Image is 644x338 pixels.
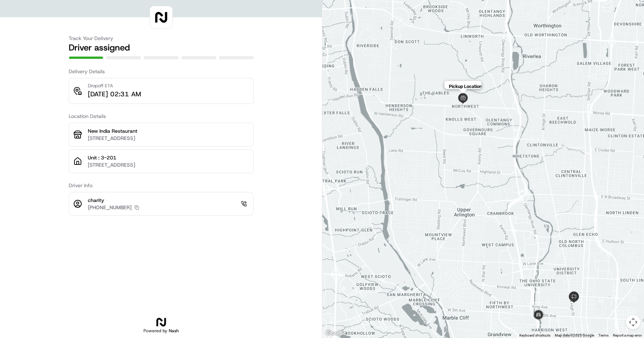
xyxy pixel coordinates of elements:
[449,84,482,89] p: Pickup Location
[555,333,594,337] span: Map data ©2025 Google
[88,83,141,89] p: Dropoff ETA
[69,182,254,189] h3: Driver Info
[613,333,642,337] a: Report a map error
[324,329,348,338] a: Open this area in Google Maps (opens a new window)
[88,154,249,161] p: Unit : 3-201
[88,127,249,135] p: New India Restaurant
[69,42,254,53] h2: Driver assigned
[169,328,179,334] span: Nash
[143,328,179,334] h2: Powered by
[69,35,254,42] h3: Track Your Delivery
[88,197,139,204] p: charity
[88,135,249,142] p: [STREET_ADDRESS]
[626,315,640,329] button: Map camera controls
[88,204,132,211] p: [PHONE_NUMBER]
[88,89,141,99] p: [DATE] 02:31 AM
[519,333,550,338] button: Keyboard shortcuts
[69,113,254,120] h3: Location Details
[598,333,609,337] a: Terms
[88,161,249,168] p: [STREET_ADDRESS]
[69,68,254,75] h3: Delivery Details
[324,329,348,338] img: Google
